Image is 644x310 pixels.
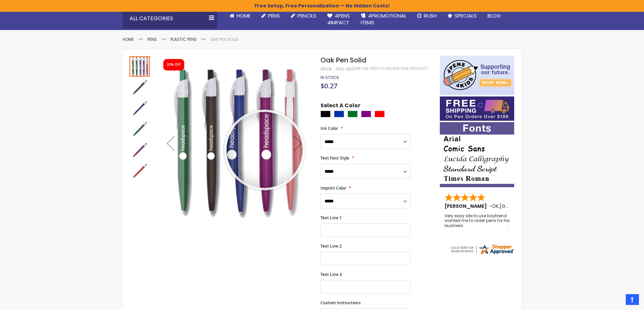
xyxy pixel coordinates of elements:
span: [GEOGRAPHIC_DATA] [500,203,549,209]
span: Home [237,12,251,19]
div: Very easy site to use boyfriend wanted me to order pens for his business [445,214,510,228]
div: Availability [320,75,339,80]
img: Oak Pen Solid [129,140,150,160]
span: $0.27 [320,81,337,90]
span: Blog [487,12,501,19]
span: [PERSON_NAME] [445,203,489,209]
img: 4pens.com widget logo [450,243,515,255]
img: Oak Pen Solid [129,161,150,181]
div: Oak Pen Solid [129,118,150,139]
span: Text Line 1 [320,215,342,221]
img: Oak Pen Solid [129,77,150,97]
img: Free shipping on orders over $199 [440,96,514,121]
li: Oak Pen Solid [210,37,238,42]
div: Purple [361,111,371,117]
img: Oak Pen Solid [129,98,150,118]
span: Imprint Color [320,185,346,191]
img: 4pens 4 kids [440,56,514,95]
span: 4PROMOTIONAL ITEMS [361,12,406,26]
img: Oak Pen Solid [129,119,150,139]
span: Text Line 3 [320,272,342,277]
img: font-personalization-examples [440,122,514,187]
span: Ink Color [320,125,338,131]
span: - , [489,203,549,209]
span: Oak Pen Solid [320,55,366,65]
a: Blog [482,8,506,23]
a: Pens [147,36,157,42]
div: Oak Pen Solid [129,77,150,97]
span: Specials [455,12,477,19]
strong: SKU [320,66,333,72]
span: In stock [320,75,339,80]
span: Select A Color [320,102,360,111]
div: Oak Pen Solid [129,160,150,181]
span: Text Line 2 [320,243,342,249]
a: Home [123,36,134,42]
div: Red [375,111,385,117]
a: 4Pens4impact [322,8,355,30]
div: Previous [157,56,184,231]
a: Plastic Pens [170,36,197,42]
span: Pens [268,12,280,19]
a: Be the first to review this product [357,66,428,71]
a: Home [224,8,256,23]
a: 4PROMOTIONALITEMS [355,8,412,30]
img: Oak Pen Solid [157,65,312,220]
a: Rush [412,8,442,23]
span: Pencils [297,12,316,19]
span: 4Pens 4impact [327,12,350,26]
div: Next [284,56,311,231]
div: Blue [334,111,344,117]
div: Green [348,111,358,117]
div: 20% OFF [167,62,181,67]
div: Oak Pen Solid [129,139,150,160]
span: OK [492,203,499,209]
a: 4pens.com certificate URL [450,251,515,257]
span: Rush [424,12,437,19]
span: Text Font Style [320,155,349,161]
div: All Categories [123,8,217,29]
div: Oak Pen Solid [129,97,150,118]
div: Oak Pen Solid [129,56,150,77]
a: Pencils [285,8,322,23]
a: Specials [442,8,482,23]
a: Pens [256,8,285,23]
span: Custom Instructions [320,300,361,306]
div: Black [320,111,331,117]
div: 4PG-9007 [336,66,357,72]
